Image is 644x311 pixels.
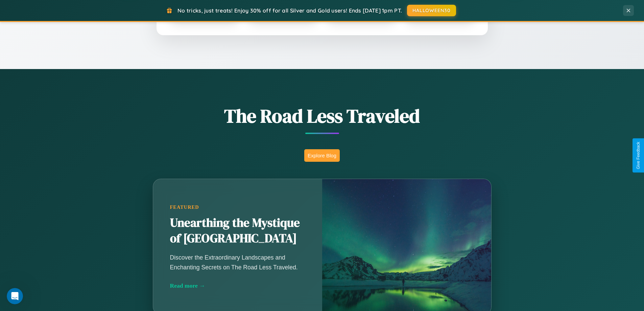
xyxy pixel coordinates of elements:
span: No tricks, just treats! Enjoy 30% off for all Silver and Gold users! Ends [DATE] 1pm PT. [177,7,402,14]
button: Explore Blog [304,149,340,162]
iframe: Intercom live chat [7,288,23,304]
div: Featured [170,204,305,210]
h1: The Road Less Traveled [119,103,525,129]
div: Read more → [170,282,305,289]
h2: Unearthing the Mystique of [GEOGRAPHIC_DATA] [170,215,305,246]
p: Discover the Extraordinary Landscapes and Enchanting Secrets on The Road Less Traveled. [170,253,305,272]
div: Give Feedback [636,142,641,169]
button: HALLOWEEN30 [407,5,456,16]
